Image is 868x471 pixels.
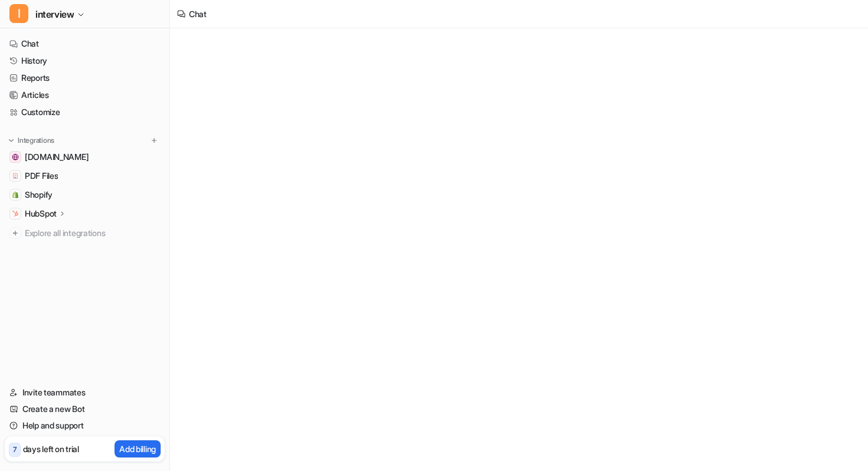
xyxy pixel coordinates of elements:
a: Customize [5,104,165,120]
img: HubSpot [12,210,19,217]
a: en.wikipedia.org[DOMAIN_NAME] [5,149,165,165]
span: Explore all integrations [25,224,160,243]
p: HubSpot [25,208,57,220]
span: Shopify [25,189,53,201]
a: ShopifyShopify [5,187,165,203]
p: 7 [13,444,17,455]
img: menu_add.svg [150,136,158,145]
p: Integrations [18,136,54,145]
a: Create a new Bot [5,401,165,417]
a: PDF FilesPDF Files [5,168,165,184]
a: History [5,53,165,69]
button: Integrations [5,135,58,146]
p: days left on trial [23,443,79,455]
a: Chat [5,35,165,52]
span: interview [35,6,74,22]
a: Help and support [5,417,165,434]
img: Shopify [12,191,19,198]
a: Explore all integrations [5,225,165,241]
button: Add billing [115,440,161,457]
span: PDF Files [25,170,58,182]
img: PDF Files [12,172,19,179]
span: [DOMAIN_NAME] [25,151,89,163]
div: Chat [189,8,207,20]
p: Add billing [119,443,156,455]
a: Invite teammates [5,384,165,401]
a: Reports [5,70,165,86]
a: Articles [5,87,165,103]
span: I [9,4,28,23]
img: explore all integrations [9,227,21,239]
img: en.wikipedia.org [12,153,19,161]
img: expand menu [7,136,15,145]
